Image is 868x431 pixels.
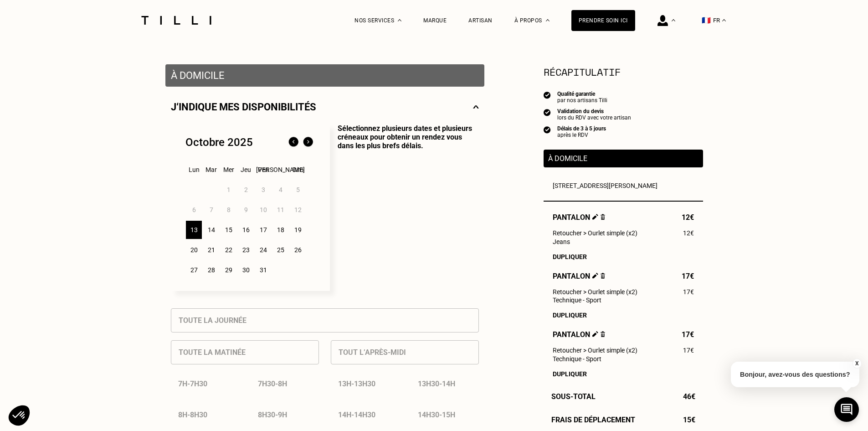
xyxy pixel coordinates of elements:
[722,19,726,21] img: menu déroulant
[553,347,637,354] span: Retoucher > Ourlet simple (x2)
[290,221,306,239] div: 19
[473,101,479,113] img: svg+xml;base64,PHN2ZyBmaWxsPSJub25lIiBoZWlnaHQ9IjE0IiB2aWV3Qm94PSIwIDAgMjggMTQiIHdpZHRoPSIyOCIgeG...
[185,136,253,149] div: Octobre 2025
[553,182,694,189] p: [STREET_ADDRESS][PERSON_NAME]
[238,221,254,239] div: 16
[571,10,635,31] a: Prendre soin ici
[203,221,219,239] div: 14
[544,91,551,99] img: icon list info
[601,214,606,220] img: Supprimer
[203,261,219,279] div: 28
[553,355,601,363] span: Technique - Sport
[683,288,694,296] span: 17€
[544,125,551,134] img: icon list info
[731,362,859,387] p: Bonjour, avez-vous des questions?
[553,296,601,304] span: Technique - Sport
[255,241,271,259] div: 24
[683,415,695,424] span: 15€
[557,91,607,97] div: Qualité garantie
[221,241,236,259] div: 22
[286,135,301,150] img: Mois précédent
[186,261,202,279] div: 27
[290,241,306,259] div: 26
[544,64,703,79] section: Récapitulatif
[544,392,703,401] div: Sous-Total
[238,261,254,279] div: 30
[186,221,202,239] div: 13
[592,214,598,220] img: Éditer
[221,261,236,279] div: 29
[553,370,694,378] div: Dupliquer
[272,241,288,259] div: 25
[553,229,637,237] span: Retoucher > Ourlet simple (x2)
[557,114,631,121] div: lors du RDV avec votre artisan
[682,330,694,339] span: 17€
[171,70,479,81] p: À domicile
[657,15,668,26] img: icône connexion
[557,132,606,138] div: après le RDV
[553,288,637,296] span: Retoucher > Ourlet simple (x2)
[852,358,861,369] button: X
[186,241,202,259] div: 20
[398,19,401,21] img: Menu déroulant
[546,19,550,21] img: Menu déroulant à propos
[553,312,694,319] div: Dupliquer
[682,213,694,222] span: 12€
[702,16,711,25] span: 🇫🇷
[221,221,236,239] div: 15
[238,241,254,259] div: 23
[601,331,606,337] img: Supprimer
[138,16,215,25] img: Logo du service de couturière Tilli
[557,125,606,132] div: Délais de 3 à 5 jours
[548,154,699,163] p: À domicile
[544,108,551,116] img: icon list info
[553,213,606,222] span: Pantalon
[544,415,703,424] div: Frais de déplacement
[592,331,598,337] img: Éditer
[553,272,606,280] span: Pantalon
[553,330,606,339] span: Pantalon
[203,241,219,259] div: 21
[301,135,315,150] img: Mois suivant
[557,97,607,104] div: par nos artisans Tilli
[423,17,447,24] a: Marque
[592,273,598,279] img: Éditer
[683,229,694,237] span: 12€
[553,238,570,245] span: Jeans
[682,272,694,280] span: 17€
[683,347,694,354] span: 17€
[272,221,288,239] div: 18
[468,17,493,24] a: Artisan
[330,124,479,291] p: Sélectionnez plusieurs dates et plusieurs créneaux pour obtenir un rendez vous dans les plus bref...
[255,221,271,239] div: 17
[255,261,271,279] div: 31
[557,108,631,114] div: Validation du devis
[601,273,606,279] img: Supprimer
[171,101,316,113] p: J‘indique mes disponibilités
[683,392,695,401] span: 46€
[672,19,675,21] img: Menu déroulant
[553,253,694,260] div: Dupliquer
